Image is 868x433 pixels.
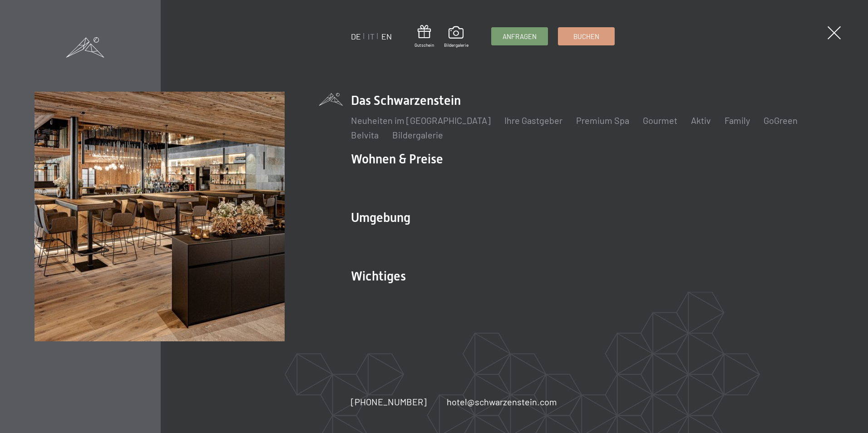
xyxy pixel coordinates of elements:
a: Gutschein [414,25,434,48]
span: Bildergalerie [444,42,469,48]
span: Anfragen [503,32,537,41]
a: IT [368,31,375,41]
a: Belvita [351,129,379,140]
a: [PHONE_NUMBER] [351,395,427,408]
a: Buchen [558,28,614,45]
a: Ihre Gastgeber [504,115,562,126]
a: Family [725,115,750,126]
a: Gourmet [643,115,677,126]
a: EN [381,31,392,41]
a: Anfragen [492,28,547,45]
a: Bildergalerie [392,129,443,140]
a: DE [351,31,361,41]
a: GoGreen [764,115,798,126]
a: Neuheiten im [GEOGRAPHIC_DATA] [351,115,491,126]
a: Bildergalerie [444,26,469,48]
a: Premium Spa [576,115,629,126]
a: Aktiv [691,115,711,126]
span: [PHONE_NUMBER] [351,396,427,407]
a: hotel@schwarzenstein.com [447,395,557,408]
span: Buchen [573,32,599,41]
span: Gutschein [414,42,434,48]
